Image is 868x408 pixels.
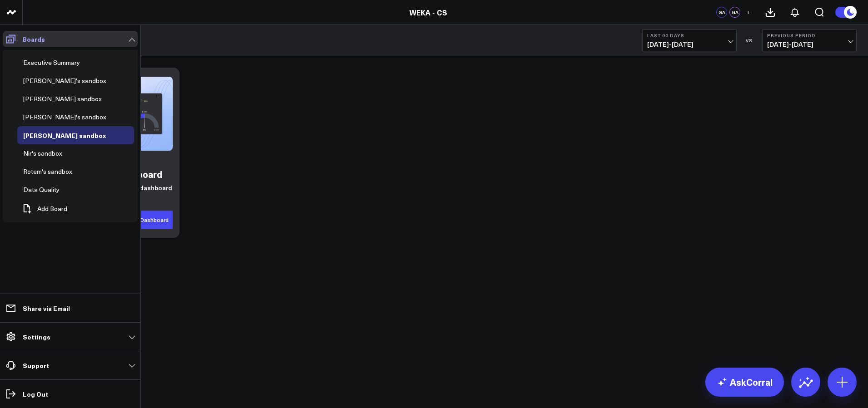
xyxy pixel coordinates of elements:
a: [PERSON_NAME] sandboxOpen board menu [17,90,121,108]
div: Nir's sandbox [21,148,65,159]
a: Rotem's sandboxOpen board menu [17,162,92,181]
button: Generate Dashboard [110,211,173,229]
div: GA [729,7,740,18]
p: Share via Email [23,305,70,312]
p: Boards [23,35,45,43]
button: Previous Period[DATE]-[DATE] [762,29,857,51]
a: [PERSON_NAME]'s sandboxOpen board menu [17,72,126,90]
button: Last 90 Days[DATE]-[DATE] [642,29,737,51]
span: [DATE] - [DATE] [767,41,852,48]
p: Settings [23,333,50,340]
button: + [743,7,753,18]
p: Support [23,362,49,369]
a: AskCorral [705,368,784,397]
a: Data QualityOpen board menu [17,181,79,199]
b: Last 90 Days [647,33,732,38]
a: Executive SummaryOpen board menu [17,54,100,72]
b: Previous Period [767,33,852,38]
div: Rotem's sandbox [21,166,75,177]
div: [PERSON_NAME]'s sandbox [21,75,109,86]
span: + [746,9,750,15]
span: Add Board [37,205,67,212]
a: Nir's sandboxOpen board menu [17,144,82,162]
div: Data Quality [21,184,62,195]
a: WEKA - CS [409,7,447,17]
span: [DATE] - [DATE] [647,41,732,48]
a: [PERSON_NAME]'s sandboxOpen board menu [17,108,126,126]
a: [PERSON_NAME] sandboxOpen board menu [17,126,125,144]
p: Log Out [23,390,48,398]
a: Log Out [3,386,138,402]
div: VS [741,38,758,43]
button: Add Board [17,199,72,219]
div: Executive Summary [21,57,82,68]
div: GA [716,7,727,18]
div: [PERSON_NAME] sandbox [21,93,104,104]
div: [PERSON_NAME]'s sandbox [21,112,109,123]
div: [PERSON_NAME] sandbox [21,130,108,141]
